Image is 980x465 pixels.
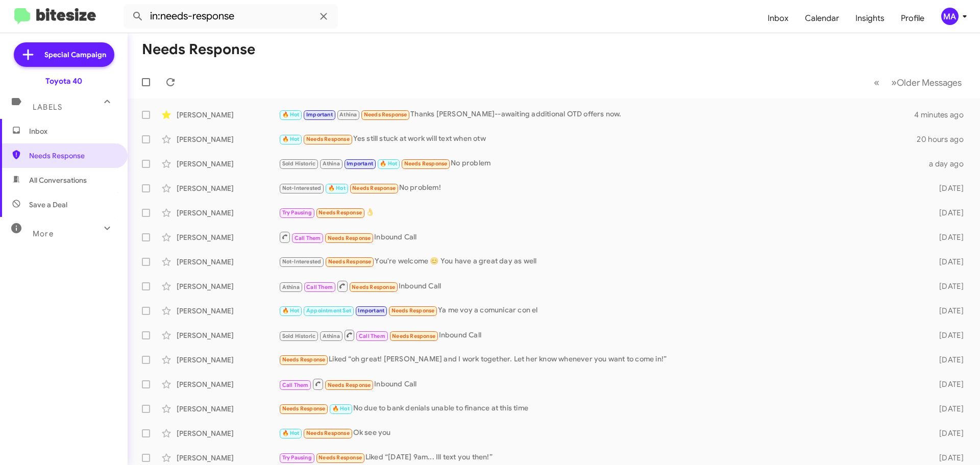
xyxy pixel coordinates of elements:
div: [DATE] [923,183,972,193]
span: Call Them [359,333,385,339]
span: Older Messages [897,77,962,88]
button: MA [933,8,969,25]
span: Needs Response [282,356,326,363]
span: Athina [323,333,340,339]
span: Appointment Set [306,307,351,314]
div: [DATE] [923,355,972,365]
span: 🔥 Hot [328,185,346,191]
span: Needs Response [392,333,435,339]
span: Important [347,160,373,167]
span: Try Pausing [282,454,312,461]
span: Athina [282,284,300,290]
span: Inbox [29,126,116,136]
h1: Needs Response [142,41,255,58]
div: [DATE] [923,232,972,242]
div: Toyota 40 [45,76,82,86]
span: Needs Response [29,151,116,161]
div: [DATE] [923,330,972,340]
span: Call Them [282,382,309,388]
span: Sold Historic [282,333,316,339]
div: Inbound Call [279,378,923,390]
div: 20 hours ago [917,134,972,144]
div: [DATE] [923,306,972,316]
div: [PERSON_NAME] [177,379,279,389]
div: [PERSON_NAME] [177,110,279,120]
span: 🔥 Hot [282,111,300,118]
div: [PERSON_NAME] [177,428,279,438]
span: Call Them [295,235,321,241]
div: Inbound Call [279,329,923,341]
span: Not-Interested [282,185,322,191]
div: Liked “oh great! [PERSON_NAME] and I work together. Let her know whenever you want to come in!” [279,354,923,365]
span: Needs Response [318,209,362,216]
div: [PERSON_NAME] [177,281,279,291]
span: 🔥 Hot [380,160,397,167]
span: Save a Deal [29,200,67,210]
button: Next [885,72,968,93]
span: Needs Response [318,454,362,461]
span: Sold Historic [282,160,316,167]
div: [DATE] [923,453,972,463]
span: 🔥 Hot [332,405,350,412]
div: a day ago [923,159,972,169]
span: Needs Response [328,258,372,265]
div: No problem [279,158,923,169]
span: « [874,76,879,89]
button: Previous [868,72,886,93]
span: More [33,229,54,238]
div: [DATE] [923,281,972,291]
span: Athina [323,160,340,167]
div: Inbound Call [279,231,923,243]
span: Needs Response [306,136,350,142]
span: 🔥 Hot [282,430,300,436]
div: You're welcome 😊 You have a great day as well [279,256,923,267]
div: [PERSON_NAME] [177,355,279,365]
div: [PERSON_NAME] [177,306,279,316]
a: Special Campaign [14,42,114,67]
div: [DATE] [923,257,972,267]
div: MA [941,8,959,25]
span: Try Pausing [282,209,312,216]
div: Inbound Call [279,280,923,292]
span: 🔥 Hot [282,307,300,314]
span: Special Campaign [44,50,106,60]
span: Labels [33,103,62,112]
div: [PERSON_NAME] [177,257,279,267]
div: [PERSON_NAME] [177,330,279,340]
div: [PERSON_NAME] [177,232,279,242]
div: Yes still stuck at work will text when otw [279,133,917,145]
span: Needs Response [364,111,407,118]
span: Athina [339,111,357,118]
div: [DATE] [923,379,972,389]
span: Needs Response [282,405,326,412]
div: [DATE] [923,428,972,438]
span: Needs Response [328,382,371,388]
div: [PERSON_NAME] [177,453,279,463]
div: [PERSON_NAME] [177,183,279,193]
span: Needs Response [328,235,371,241]
div: [PERSON_NAME] [177,404,279,414]
div: No problem! [279,182,923,194]
div: 4 minutes ago [914,110,972,120]
input: Search [124,4,338,29]
span: Call Them [306,284,333,290]
div: [DATE] [923,404,972,414]
span: Not-Interested [282,258,322,265]
a: Profile [893,4,933,33]
div: 👌 [279,207,923,218]
div: [PERSON_NAME] [177,159,279,169]
div: [DATE] [923,208,972,218]
div: Liked “[DATE] 9am... Ill text you then!” [279,452,923,463]
a: Insights [847,4,893,33]
div: No due to bank denials unable to finance at this time [279,403,923,414]
span: Important [358,307,384,314]
span: Needs Response [306,430,350,436]
span: Important [306,111,333,118]
span: » [891,76,897,89]
a: Calendar [797,4,847,33]
a: Inbox [759,4,797,33]
span: Needs Response [391,307,435,314]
